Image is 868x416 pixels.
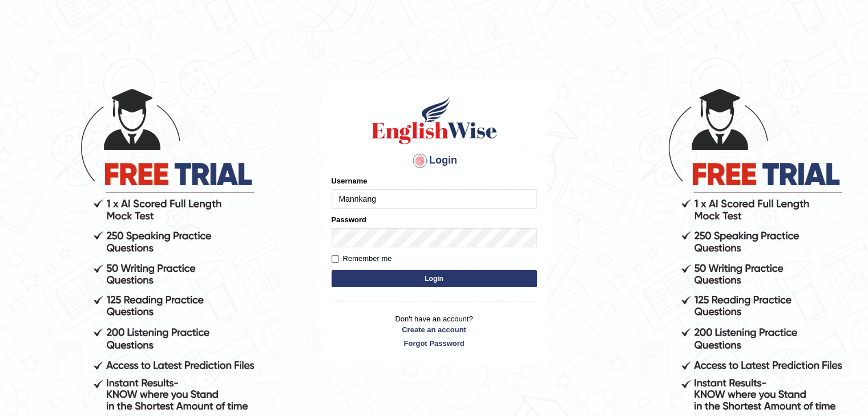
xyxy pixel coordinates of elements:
button: Login [332,270,537,287]
img: Logo of English Wise sign in for intelligent practice with AI [369,95,499,146]
p: Don't have an account? [332,313,537,349]
label: Password [332,214,366,225]
a: Forgot Password [332,338,537,349]
a: Create an account [332,324,537,335]
label: Remember me [332,253,392,264]
h4: Login [332,152,537,170]
input: Remember me [332,255,339,263]
label: Username [332,176,368,186]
